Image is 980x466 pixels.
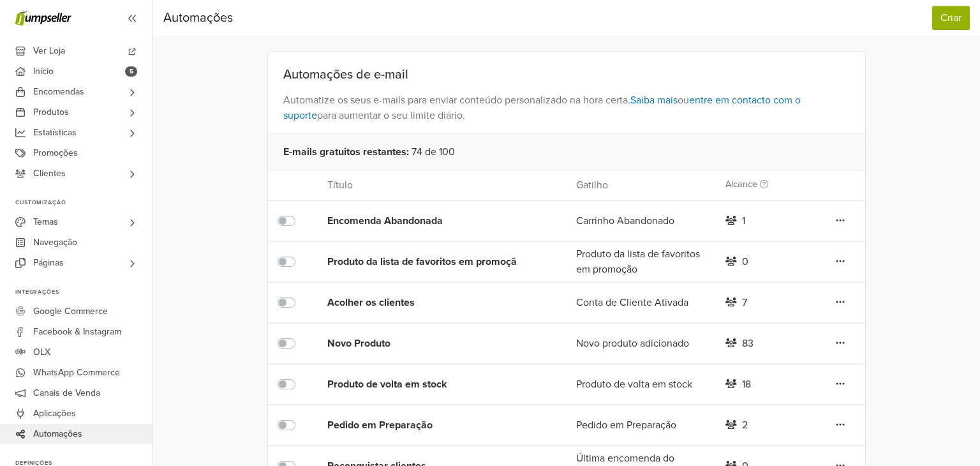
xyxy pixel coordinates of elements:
[327,336,526,351] div: Novo Produto
[327,213,526,229] div: Encomenda Abandonada
[33,403,76,424] span: Aplicações
[742,295,747,310] div: 7
[33,322,121,342] span: Facebook & Instagram
[327,417,526,433] div: Pedido em Preparação
[742,417,748,433] div: 2
[33,424,82,444] span: Automações
[33,232,77,253] span: Navegação
[33,82,84,102] span: Encomendas
[33,143,78,163] span: Promoções
[567,246,716,277] div: Produto da lista de favoritos em promoção
[33,102,69,123] span: Produtos
[15,199,152,207] p: Customização
[33,342,50,363] span: OLX
[567,336,716,351] div: Novo produto adicionado
[327,377,526,392] div: Produto de volta em stock
[33,383,100,403] span: Canais de Venda
[725,177,768,192] label: Alcance
[33,163,66,184] span: Clientes
[33,123,77,143] span: Estatísticas
[318,177,567,193] div: Título
[33,61,54,82] span: Início
[15,289,152,296] p: Integrações
[742,377,751,392] div: 18
[33,363,120,383] span: WhatsApp Commerce
[283,144,409,160] span: E-mails gratuitos restantes :
[268,67,866,82] div: Automações de e-mail
[125,66,137,77] span: 5
[33,212,58,232] span: Temas
[932,6,970,30] button: Criar
[33,41,65,61] span: Ver Loja
[567,177,716,193] div: Gatilho
[742,336,754,351] div: 83
[742,254,748,269] div: 0
[268,133,866,170] div: 74 de 100
[742,213,745,229] div: 1
[567,213,716,229] div: Carrinho Abandonado
[33,253,64,273] span: Páginas
[567,295,716,310] div: Conta de Cliente Ativada
[567,417,716,433] div: Pedido em Preparação
[327,254,526,269] div: Produto da lista de favoritos em promoção
[33,301,108,322] span: Google Commerce
[163,5,233,31] div: Automações
[268,82,866,133] span: Automatize os seus e-mails para enviar conteúdo personalizado na hora certa. ou para aumentar o s...
[567,377,716,392] div: Produto de volta em stock
[327,295,526,310] div: Acolher os clientes
[630,94,678,107] a: Saiba mais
